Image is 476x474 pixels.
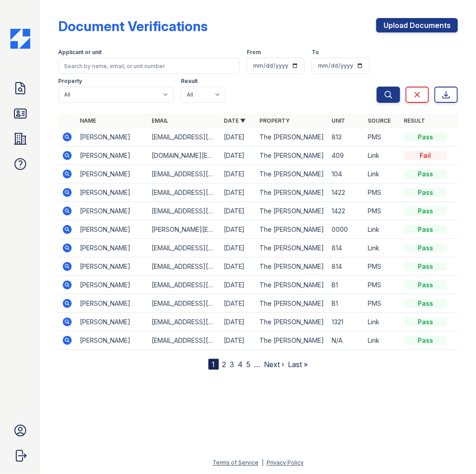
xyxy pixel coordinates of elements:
[256,128,328,147] td: The [PERSON_NAME]
[328,202,364,221] td: 1422
[76,128,148,147] td: [PERSON_NAME]
[152,117,168,124] a: Email
[148,221,220,239] td: [PERSON_NAME][EMAIL_ADDRESS][PERSON_NAME][DOMAIN_NAME]
[256,331,328,350] td: The [PERSON_NAME]
[328,165,364,184] td: 104
[328,128,364,147] td: 813
[220,295,256,313] td: [DATE]
[76,239,148,258] td: [PERSON_NAME]
[364,147,400,165] td: Link
[328,258,364,276] td: 814
[256,258,328,276] td: The [PERSON_NAME]
[247,360,251,369] a: 5
[364,128,400,147] td: PMS
[404,244,447,253] div: Pass
[368,117,391,124] a: Source
[364,313,400,331] td: Link
[220,331,256,350] td: [DATE]
[256,184,328,202] td: The [PERSON_NAME]
[256,313,328,331] td: The [PERSON_NAME]
[256,239,328,258] td: The [PERSON_NAME]
[208,359,219,370] div: 1
[404,318,447,327] div: Pass
[256,147,328,165] td: The [PERSON_NAME]
[148,295,220,313] td: [EMAIL_ADDRESS][DOMAIN_NAME]
[58,18,208,34] div: Document Verifications
[76,276,148,295] td: [PERSON_NAME]
[404,170,447,179] div: Pass
[256,276,328,295] td: The [PERSON_NAME]
[364,276,400,295] td: PMS
[364,202,400,221] td: PMS
[220,165,256,184] td: [DATE]
[364,258,400,276] td: PMS
[220,221,256,239] td: [DATE]
[247,49,261,56] label: From
[267,460,304,466] a: Privacy Policy
[404,207,447,216] div: Pass
[254,359,261,370] span: …
[76,313,148,331] td: [PERSON_NAME]
[76,202,148,221] td: [PERSON_NAME]
[76,147,148,165] td: [PERSON_NAME]
[260,117,290,124] a: Property
[328,331,364,350] td: N/A
[148,165,220,184] td: [EMAIL_ADDRESS][DOMAIN_NAME]
[328,276,364,295] td: B1
[220,202,256,221] td: [DATE]
[76,331,148,350] td: [PERSON_NAME]
[76,165,148,184] td: [PERSON_NAME]
[76,295,148,313] td: [PERSON_NAME]
[213,460,259,466] a: Terms of Service
[404,336,447,345] div: Pass
[10,29,30,49] img: CE_Icon_Blue-c292c112584629df590d857e76928e9f676e5b41ef8f769ba2f05ee15b207248.png
[364,331,400,350] td: Link
[80,117,96,124] a: Name
[364,184,400,202] td: PMS
[220,147,256,165] td: [DATE]
[364,165,400,184] td: Link
[220,276,256,295] td: [DATE]
[328,239,364,258] td: 814
[376,18,458,32] a: Upload Documents
[148,147,220,165] td: [DOMAIN_NAME][EMAIL_ADDRESS][DOMAIN_NAME]
[364,239,400,258] td: Link
[312,49,319,56] label: To
[404,117,425,124] a: Result
[404,133,447,142] div: Pass
[222,360,226,369] a: 2
[220,313,256,331] td: [DATE]
[148,331,220,350] td: [EMAIL_ADDRESS][DOMAIN_NAME]
[181,78,198,85] label: Result
[404,225,447,234] div: Pass
[58,78,82,85] label: Property
[404,299,447,308] div: Pass
[220,184,256,202] td: [DATE]
[148,276,220,295] td: [EMAIL_ADDRESS][DOMAIN_NAME]
[328,313,364,331] td: 1321
[404,151,447,160] div: Fail
[256,295,328,313] td: The [PERSON_NAME]
[220,128,256,147] td: [DATE]
[262,460,263,466] div: |
[264,360,285,369] a: Next ›
[76,258,148,276] td: [PERSON_NAME]
[148,313,220,331] td: [EMAIL_ADDRESS][DOMAIN_NAME]
[220,239,256,258] td: [DATE]
[58,58,240,74] input: Search by name, email, or unit number
[230,360,235,369] a: 3
[328,147,364,165] td: 409
[404,262,447,271] div: Pass
[404,281,447,290] div: Pass
[148,239,220,258] td: [EMAIL_ADDRESS][DOMAIN_NAME]
[364,295,400,313] td: PMS
[256,202,328,221] td: The [PERSON_NAME]
[148,128,220,147] td: [EMAIL_ADDRESS][DOMAIN_NAME]
[328,221,364,239] td: 0000
[256,221,328,239] td: The [PERSON_NAME]
[148,202,220,221] td: [EMAIL_ADDRESS][DOMAIN_NAME]
[328,184,364,202] td: 1422
[224,117,245,124] a: Date ▼
[404,188,447,197] div: Pass
[76,221,148,239] td: [PERSON_NAME]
